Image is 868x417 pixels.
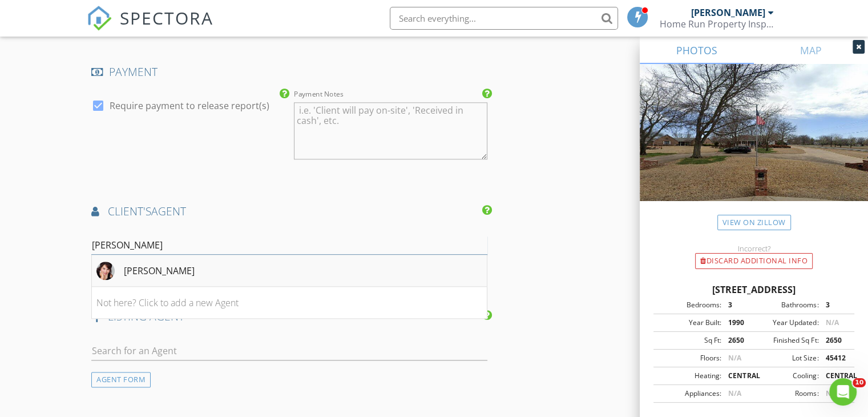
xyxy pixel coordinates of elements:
div: 1990 [721,318,754,328]
span: N/A [728,388,741,398]
div: Sq Ft: [657,335,721,346]
div: Heating: [657,371,721,381]
a: MAP [754,37,868,64]
div: Bathrooms: [754,300,818,310]
img: angela_n.jpg [96,262,115,280]
input: Search for an Agent [91,236,487,255]
div: [PERSON_NAME] [124,264,195,278]
img: The Best Home Inspection Software - Spectora [87,6,112,31]
div: Rooms: [754,388,818,399]
img: streetview [640,64,868,228]
div: AGENT FORM [91,372,151,387]
div: 3 [818,300,851,310]
div: Cooling: [754,371,818,381]
a: PHOTOS [640,37,754,64]
div: Discard Additional info [695,253,813,269]
div: CENTRAL [721,371,754,381]
span: client's [108,203,151,219]
div: 3 [721,300,754,310]
div: Floors: [657,353,721,363]
span: 10 [853,378,866,387]
div: Incorrect? [640,244,868,253]
div: Bedrooms: [657,300,721,310]
span: N/A [825,388,838,398]
div: 2650 [818,335,851,346]
a: View on Zillow [717,215,791,230]
span: SPECTORA [120,6,213,30]
div: CENTRAL [818,371,851,381]
h4: AGENT [91,204,487,219]
span: N/A [728,353,741,363]
div: Appliances: [657,388,721,399]
div: Home Run Property Inspections [660,18,774,30]
a: SPECTORA [87,15,213,39]
label: Require payment to release report(s) [110,100,269,111]
div: [PERSON_NAME] [691,7,765,18]
div: Lot Size: [754,353,818,363]
iframe: Intercom live chat [829,378,857,406]
span: N/A [825,318,838,327]
div: Year Updated: [754,318,818,328]
div: 45412 [818,353,851,363]
li: Not here? Click to add a new Agent [92,287,487,319]
h4: PAYMENT [91,65,487,79]
div: 2650 [721,335,754,346]
div: [STREET_ADDRESS] [653,283,854,296]
div: Finished Sq Ft: [754,335,818,346]
input: Search for an Agent [91,342,487,360]
div: Year Built: [657,318,721,328]
input: Search everything... [390,7,618,30]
